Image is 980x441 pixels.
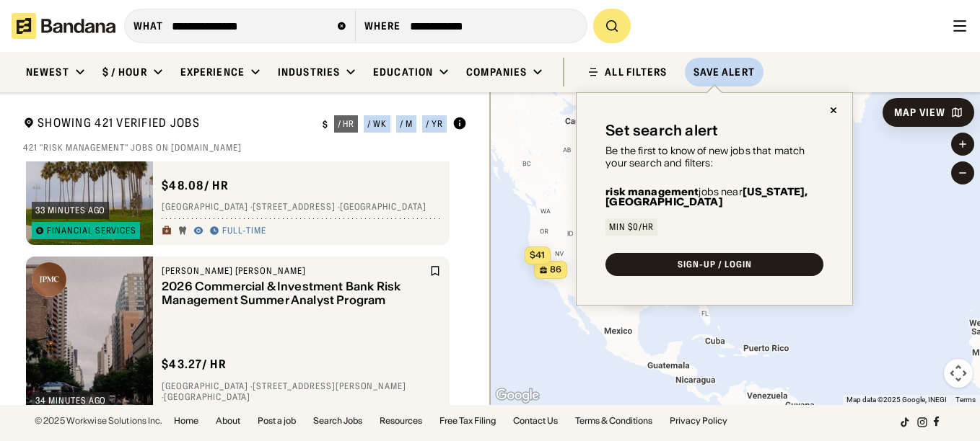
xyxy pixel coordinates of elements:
div: / m [400,120,413,128]
a: Resources [380,416,422,425]
div: grid [23,161,467,405]
button: Map camera controls [944,359,973,388]
div: Where [364,19,401,32]
div: Set search alert [605,122,718,139]
div: / hr [338,120,355,128]
a: Privacy Policy [670,416,727,425]
div: Education [373,66,433,79]
a: Home [174,416,198,425]
div: Map View [894,107,945,117]
span: Map data ©2025 Google, INEGI [846,396,947,404]
div: what [134,19,163,32]
b: [US_STATE], [GEOGRAPHIC_DATA] [605,185,808,208]
img: Bandana logotype [12,13,115,39]
div: / wk [367,120,387,128]
div: 421 "Risk Management" jobs on [DOMAIN_NAME] [23,142,467,153]
div: / yr [426,120,443,128]
div: Save Alert [694,66,755,79]
div: SIGN-UP / LOGIN [678,260,751,269]
div: Newest [26,66,69,79]
a: Terms & Conditions [575,416,652,425]
div: Be the first to know of new jobs that match your search and filters: [605,145,823,169]
div: Showing 421 Verified Jobs [23,115,311,133]
a: Open this area in Google Maps (opens a new window) [494,386,541,405]
div: jobs near [605,187,823,207]
div: $ / hour [102,66,147,79]
span: $41 [530,249,545,260]
a: Contact Us [513,416,558,425]
a: Terms (opens in new tab) [955,396,976,404]
div: $ [323,119,328,130]
a: Search Jobs [313,416,362,425]
div: Experience [180,66,245,79]
div: © 2025 Workwise Solutions Inc. [35,416,162,425]
a: Post a job [258,416,296,425]
div: ALL FILTERS [605,67,667,77]
b: risk management [605,185,699,198]
a: Free Tax Filing [439,416,496,425]
span: 86 [550,264,561,276]
div: Min $0/hr [609,223,654,231]
div: Industries [278,66,340,79]
img: Google [494,386,541,405]
div: Companies [466,66,527,79]
a: About [216,416,240,425]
